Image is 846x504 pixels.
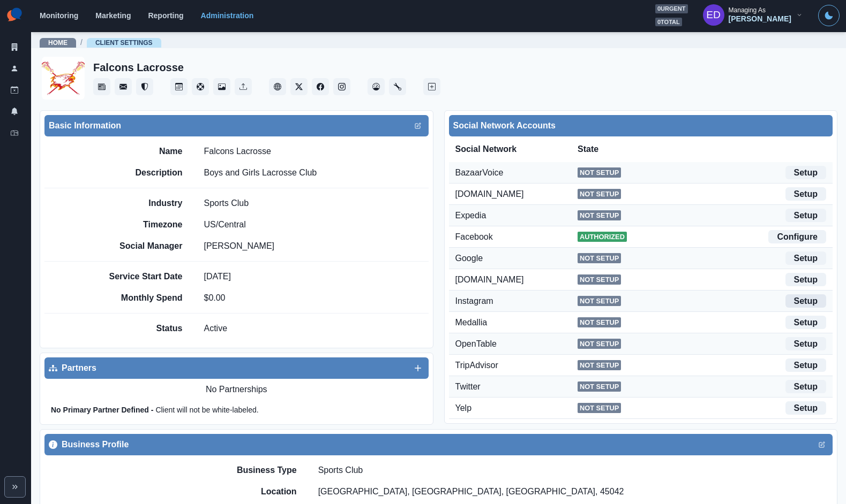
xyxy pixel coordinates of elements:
h2: Timezone [102,219,182,230]
button: Add [411,362,424,375]
span: / [80,37,83,48]
p: [GEOGRAPHIC_DATA], [GEOGRAPHIC_DATA], [GEOGRAPHIC_DATA], 45042 [318,485,624,498]
div: BazaarVoice [455,166,578,179]
a: Setup [785,401,826,415]
span: 0 total [655,18,682,27]
h2: Description [102,167,182,178]
div: TripAdvisor [455,359,578,372]
div: [DOMAIN_NAME] [455,188,578,201]
h2: Falcons Lacrosse [93,61,184,74]
a: Setup [785,316,826,329]
div: Facebook [455,231,578,243]
span: 0 urgent [655,4,688,13]
span: Not Setup [578,339,621,349]
a: Setup [785,380,826,393]
a: Users [4,60,25,77]
p: Boys and Girls Lacrosse Club [204,166,317,179]
div: Basic Information [49,119,424,132]
p: Sports Club [318,464,363,477]
button: Content Pool [192,78,209,95]
h2: Status [102,323,182,333]
button: Stream [93,78,110,95]
a: Inbox [4,124,25,141]
a: Setup [785,337,826,350]
a: Administration [201,11,254,20]
div: Managing As [729,6,766,14]
div: Medallia [455,316,578,329]
p: No Primary Partner Defined - [51,404,153,416]
div: Partners [49,362,424,375]
div: State [578,143,702,156]
div: Business Profile [49,438,828,451]
span: Not Setup [578,189,621,199]
p: Sports Club [204,197,249,210]
div: Elizabeth Dempsey [706,2,721,28]
button: Twitter [290,78,308,95]
a: Draft Posts [4,81,25,98]
div: Client will not be white-labeled. [51,400,429,420]
div: Social Network Accounts [453,119,829,132]
h2: Social Manager [102,241,182,251]
h2: Location [163,486,297,497]
button: Post Schedule [170,78,188,95]
a: Setup [785,209,826,222]
p: US/Central [204,218,245,231]
a: Home [48,39,68,47]
button: Client Website [269,78,286,95]
p: [PERSON_NAME] [204,240,274,253]
h2: Name [102,146,182,156]
a: Configure [768,230,826,243]
span: Not Setup [578,296,621,306]
a: Setup [785,187,826,201]
button: Toggle Mode [818,5,840,26]
p: No Partnerships [206,383,267,396]
a: Setup [785,166,826,179]
div: [PERSON_NAME] [729,14,791,24]
button: Reviews [136,78,153,95]
div: Google [455,252,578,265]
p: $ 0.00 [204,292,225,304]
a: Setup [785,294,826,308]
h2: Service Start Date [102,271,182,281]
h2: Monthly Spend [102,293,182,303]
span: Not Setup [578,167,621,178]
button: Messages [115,78,132,95]
button: Administration [389,78,406,95]
div: Instagram [455,295,578,308]
span: Not Setup [578,210,621,220]
a: Notifications [4,103,25,120]
button: Instagram [333,78,350,95]
button: Uploads [235,78,252,95]
a: Client Settings [95,39,153,47]
span: Not Setup [578,360,621,370]
div: [DOMAIN_NAME] [455,273,578,286]
button: Facebook [312,78,329,95]
button: Managing As[PERSON_NAME] [694,4,812,26]
a: Reporting [148,11,183,20]
a: Marketing [95,11,131,20]
span: Not Setup [578,403,621,413]
button: Expand [4,476,26,498]
div: Yelp [455,402,578,415]
a: Clients [4,39,25,56]
nav: breadcrumb [40,37,161,48]
a: Setup [785,251,826,265]
span: Not Setup [578,253,621,263]
button: Edit [411,119,424,132]
p: Falcons Lacrosse [204,145,271,158]
button: Media Library [213,78,230,95]
button: Dashboard [368,78,385,95]
button: Edit [815,438,828,451]
a: Monitoring [40,11,78,20]
h2: Business Type [163,465,297,475]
